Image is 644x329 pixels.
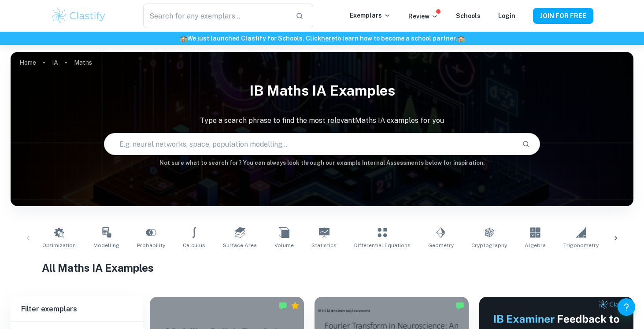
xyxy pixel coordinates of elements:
[51,7,107,25] img: Clastify logo
[525,241,546,249] span: Algebra
[42,260,603,276] h1: All Maths IA Examples
[428,241,454,249] span: Geometry
[311,241,337,249] span: Statistics
[278,301,287,310] img: Marked
[2,33,642,43] h6: We just launched Clastify for Schools. Click to learn how to become a school partner.
[456,12,481,19] a: Schools
[223,241,257,249] span: Surface Area
[563,241,599,249] span: Trigonometry
[350,11,391,20] p: Exemplars
[11,159,633,167] h6: Not sure what to search for? You can always look through our example Internal Assessments below f...
[455,301,464,310] img: Marked
[498,12,515,19] a: Login
[104,132,515,156] input: E.g. neural networks, space, population modelling...
[274,241,294,249] span: Volume
[137,241,165,249] span: Probability
[533,8,593,24] button: JOIN FOR FREE
[618,298,635,316] button: Help and Feedback
[180,35,187,42] span: 🏫
[74,58,92,67] p: Maths
[11,115,633,126] p: Type a search phrase to find the most relevant Maths IA examples for you
[471,241,507,249] span: Cryptography
[354,241,411,249] span: Differential Equations
[291,301,300,310] div: Premium
[143,4,289,28] input: Search for any exemplars...
[183,241,205,249] span: Calculus
[52,56,58,69] a: IA
[11,297,143,322] h6: Filter exemplars
[408,11,438,21] p: Review
[518,137,533,152] button: Search
[19,56,36,69] a: Home
[93,241,119,249] span: Modelling
[11,77,633,105] h1: IB Maths IA examples
[42,241,76,249] span: Optimization
[457,35,465,42] span: 🏫
[321,35,335,42] a: here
